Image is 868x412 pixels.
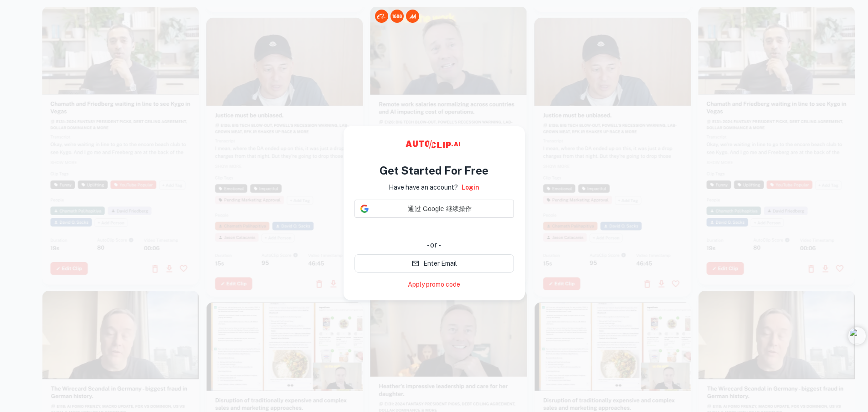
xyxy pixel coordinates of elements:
a: Login [462,182,479,192]
a: Apply promo code [408,280,460,289]
span: 通过 Google 继续操作 [372,204,508,214]
p: Have have an account? [389,182,458,192]
iframe: “使用 Google 账号登录”按钮 [350,217,519,237]
h4: Get Started For Free [380,162,488,179]
button: Enter Email [354,254,514,273]
div: - or - [354,240,514,251]
div: 通过 Google 继续操作 [354,200,514,218]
